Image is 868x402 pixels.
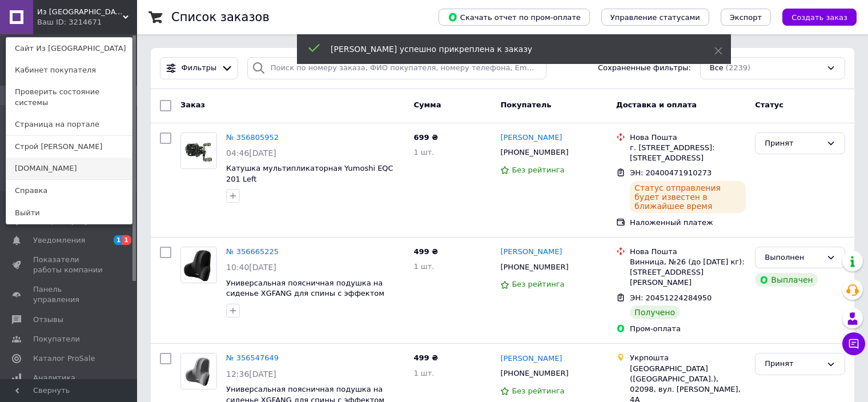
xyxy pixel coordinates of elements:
a: Строй [PERSON_NAME] [6,136,132,158]
div: Принят [765,358,822,370]
span: Панель управления [33,284,106,305]
span: Без рейтинга [512,166,564,174]
span: 1 шт. [413,148,434,156]
span: Все [710,63,724,74]
a: Фото товару [180,353,217,389]
span: Покупатель [500,100,551,109]
span: 1 шт. [413,369,434,377]
span: Из Китая [37,7,123,17]
div: Винница, №26 (до [DATE] кг): [STREET_ADDRESS][PERSON_NAME] [630,257,746,288]
span: Каталог ProSale [33,353,95,364]
span: 1 [114,235,123,245]
span: Показатели работы компании [33,255,106,275]
button: Чат с покупателем [842,332,865,355]
a: № 356665225 [226,247,279,256]
span: 499 ₴ [413,353,438,362]
span: ЭН: 20451224284950 [630,294,712,302]
span: 1 шт. [413,262,434,271]
a: [DOMAIN_NAME] [6,158,132,179]
span: Экспорт [730,13,762,22]
span: Без рейтинга [512,280,564,288]
span: Скачать отчет по пром-оплате [448,12,581,22]
span: Уведомления [33,235,85,246]
span: Управление статусами [610,13,700,22]
span: Создать заказ [791,13,847,22]
div: г. [STREET_ADDRESS]: [STREET_ADDRESS] [630,143,746,163]
span: Доставка и оплата [616,100,697,109]
a: Справка [6,180,132,202]
a: Фото товару [180,132,217,169]
button: Скачать отчет по пром-оплате [439,9,590,26]
span: 12:36[DATE] [226,369,276,379]
button: Экспорт [721,9,771,26]
button: Создать заказ [782,9,857,26]
div: Нова Пошта [630,132,746,143]
span: (2239) [726,63,750,72]
a: Сайт Из [GEOGRAPHIC_DATA] [6,38,132,59]
span: Сохраненные фильтры: [598,63,691,74]
a: [PERSON_NAME] [500,353,562,364]
span: 04:46[DATE] [226,148,276,158]
span: Покупатели [33,334,80,344]
button: Управление статусами [601,9,709,26]
img: Фото товару [181,133,216,168]
img: Фото товару [181,247,216,283]
div: Статус отправления будет известен в ближайшее время [630,181,746,213]
span: Аналитика [33,373,75,383]
div: Ваш ID: 3214671 [37,17,85,27]
span: [PHONE_NUMBER] [500,369,568,377]
a: Страница на портале [6,114,132,135]
a: Выйти [6,202,132,224]
a: Универсальная поясничная подушка на сиденье XGFANG для спины с эффектом памяти Black [226,279,384,308]
a: Фото товару [180,247,217,283]
a: [PERSON_NAME] [500,247,562,258]
span: Статус [755,100,783,109]
div: Принят [765,138,822,150]
a: [PERSON_NAME] [500,132,562,143]
span: Фильтры [182,63,217,74]
span: [PHONE_NUMBER] [500,263,568,271]
div: Получено [630,305,680,319]
span: ЭН: 20400471910273 [630,168,712,177]
div: Наложенный платеж [630,218,746,228]
div: Нова Пошта [630,247,746,257]
img: Фото товару [181,353,216,389]
div: Укрпошта [630,353,746,363]
span: 499 ₴ [413,247,438,256]
a: Кабинет покупателя [6,59,132,81]
span: Заказ [180,100,205,109]
span: 1 [122,235,131,245]
span: Без рейтинга [512,387,564,395]
span: Отзывы [33,315,63,325]
h1: Список заказов [171,10,270,24]
a: Проверить состояние системы [6,81,132,113]
span: 10:40[DATE] [226,263,276,272]
div: [PERSON_NAME] успешно прикреплена к заказу [331,43,686,55]
div: Пром-оплата [630,324,746,334]
span: Сумма [413,100,441,109]
a: № 356547649 [226,353,279,362]
input: Поиск по номеру заказа, ФИО покупателя, номеру телефона, Email, номеру накладной [247,57,546,79]
span: 699 ₴ [413,133,438,142]
div: Выполнен [765,252,822,264]
div: Выплачен [755,273,817,287]
span: [PHONE_NUMBER] [500,148,568,156]
a: № 356805952 [226,133,279,142]
a: Создать заказ [771,13,857,21]
a: Катушка мультипликаторная Yumoshi EQC 201 Left [226,164,393,183]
